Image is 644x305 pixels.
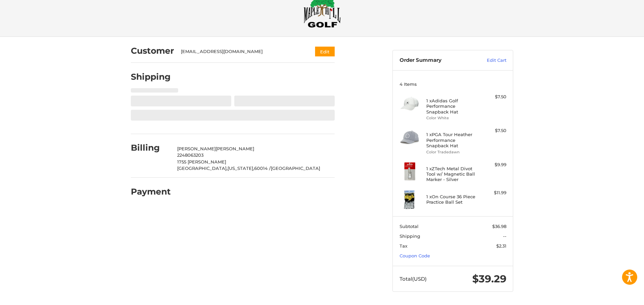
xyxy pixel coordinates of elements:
div: $9.99 [480,161,506,168]
div: $7.50 [480,94,506,100]
span: $36.98 [492,224,506,229]
h4: 1 x ZTech Metal Divot Tool w/ Magnetic Ball Marker - Silver [426,166,478,182]
span: 2248063203 [177,152,204,158]
a: Coupon Code [400,253,430,258]
a: Edit Cart [472,57,506,64]
h4: 1 x PGA Tour Heather Performance Snapback Hat [426,132,478,148]
div: $11.99 [480,189,506,196]
span: $39.29 [472,273,506,285]
span: Total (USD) [400,276,427,282]
button: Edit [315,47,335,56]
span: Subtotal [400,224,419,229]
h4: 1 x Adidas Golf Performance Snapback Hat [426,98,478,115]
h2: Billing [131,143,170,153]
span: 60014 / [254,166,271,171]
div: [EMAIL_ADDRESS][DOMAIN_NAME] [181,48,302,55]
span: [GEOGRAPHIC_DATA] [271,166,320,171]
span: Shipping [400,233,420,239]
h3: 4 Items [400,81,506,87]
h3: Order Summary [400,57,472,64]
span: Tax [400,243,407,249]
li: Color White [426,115,478,121]
span: -- [503,233,506,239]
h2: Customer [131,46,174,56]
h2: Payment [131,186,171,197]
h4: 1 x On Course 36 Piece Practice Ball Set [426,194,478,205]
span: 1755 [PERSON_NAME] [177,159,226,164]
span: [PERSON_NAME] [177,146,216,151]
h2: Shipping [131,72,171,82]
div: $7.50 [480,127,506,134]
span: $2.31 [496,243,506,249]
span: [US_STATE], [228,166,254,171]
span: [PERSON_NAME] [216,146,254,151]
span: [GEOGRAPHIC_DATA], [177,166,228,171]
li: Color Tradedawn [426,149,478,155]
